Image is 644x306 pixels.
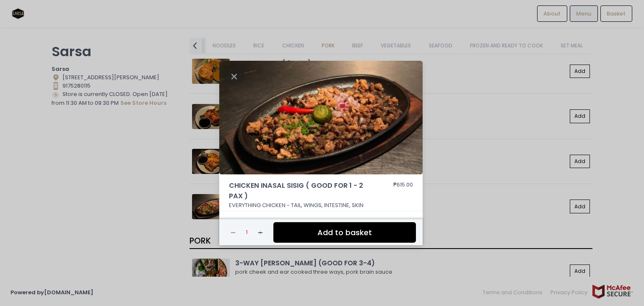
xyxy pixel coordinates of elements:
button: Add to basket [273,222,416,243]
button: Close [225,72,244,80]
div: ₱615.00 [393,181,413,201]
p: EVERYTHING CHICKEN - TAIL, WINGS, INTESTINE, SKIN [229,201,413,210]
img: CHICKEN INASAL SISIG ( GOOD FOR 1 - 2 PAX ) [219,61,423,175]
span: CHICKEN INASAL SISIG ( GOOD FOR 1 - 2 PAX ) [229,181,367,201]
